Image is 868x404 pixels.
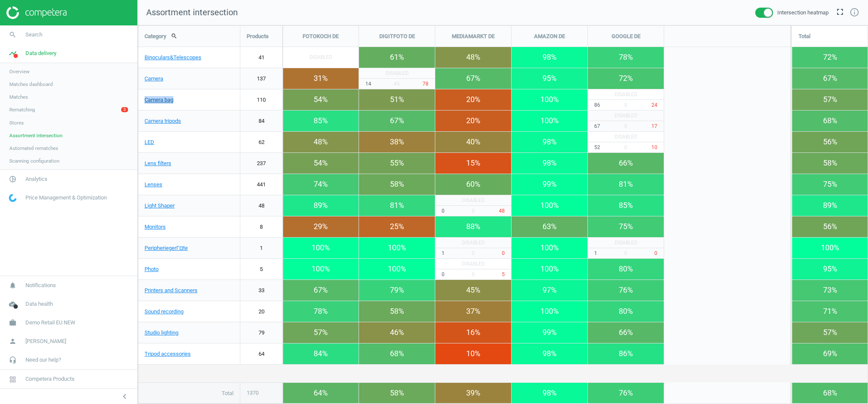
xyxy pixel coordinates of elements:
span: 0 [624,102,627,108]
span: Analytics [25,175,47,183]
span: Search [25,31,42,39]
span: 0 [502,250,505,256]
span: Disabled [386,68,409,78]
a: Camera bag [138,89,240,111]
div: 54% [283,89,359,110]
div: 100% [283,238,359,258]
span: Disabled [615,89,637,100]
a: Binoculars&Telescopes [138,47,240,68]
span: 24 [651,102,657,108]
span: 0 [472,250,475,256]
i: timeline [5,45,21,61]
span: 67 [594,123,600,129]
div: FOTOKOCH DE [283,26,359,47]
span: Demo Retail EU NEW [25,319,75,327]
div: 98% [512,132,587,152]
div: 72% [588,68,664,89]
div: 100% [512,301,587,322]
div: 98% [512,153,587,174]
div: 85% [588,195,664,216]
span: 52 [594,144,600,150]
span: 14 [365,81,371,87]
div: 51% [359,89,435,110]
div: 100% [512,89,587,110]
div: 67% [435,68,511,89]
a: 441 [240,174,282,195]
div: 46% [359,322,435,343]
span: Data health [25,300,53,308]
div: 84% [283,343,359,364]
div: 37% [435,301,511,322]
div: 16% [435,322,511,343]
a: 110 [240,89,282,111]
div: 71% [792,301,868,322]
i: work [5,315,21,331]
a: 41 [240,47,282,68]
div: 81% [359,195,435,216]
div: 15% [435,153,511,174]
div: 1370 [240,383,282,403]
a: 79 [240,322,282,343]
a: 84 [240,111,282,132]
div: 100% [512,238,587,258]
span: 0 [624,123,627,129]
div: 58% [359,301,435,322]
div: 79% [359,280,435,301]
div: 57% [283,322,359,343]
span: Disabled [462,259,485,269]
img: ajHJNr6hYgQAAAAASUVORK5CYII= [6,6,67,19]
span: Assortment intersection [9,132,62,139]
div: 60% [435,174,511,195]
div: 67% [359,111,435,131]
div: 100% [512,195,587,216]
span: Disabled [615,132,637,142]
a: 64 [240,343,282,365]
div: 98% [512,343,587,364]
div: DIGITFOTO DE [359,26,435,47]
div: 74% [283,174,359,195]
div: 89% [283,195,359,216]
div: 100% [283,259,359,279]
a: Lens filters [138,153,240,174]
div: 85% [283,111,359,131]
div: 57% [792,89,868,110]
a: Camera [138,68,240,89]
span: 78 [423,81,428,87]
a: Printers and Scanners [138,280,240,301]
a: PeripheriegerГ¤te [138,238,240,259]
div: 81% [588,174,664,195]
div: Total [792,26,868,47]
a: Tripod accessories [138,343,240,365]
a: Photo [138,259,240,280]
div: 40% [435,132,511,152]
span: 1 [442,250,445,256]
div: 67% [792,68,868,89]
div: 68% [359,343,435,364]
span: 0 [442,271,445,277]
div: 48% [283,132,359,152]
span: 1 [594,250,597,256]
span: Disabled [462,195,485,205]
div: 45% [435,280,511,301]
div: 78% [588,47,664,68]
span: Need our help? [25,356,61,364]
a: 1 [240,238,282,259]
i: chevron_left [120,391,130,401]
span: 0 [624,144,627,150]
span: 0 [472,271,475,277]
div: 97% [512,280,587,301]
div: 58 % [359,383,435,403]
span: 3 [121,107,128,112]
div: 39 % [435,383,511,403]
span: Scanning configuration [9,158,59,164]
a: Light Shaper [138,195,240,216]
span: Matches [9,94,28,100]
div: 88% [435,216,511,237]
div: 80% [588,259,664,279]
i: headset_mic [5,352,21,368]
span: Disabled [309,47,332,68]
div: 89% [792,195,868,216]
a: Monitors [138,216,240,238]
span: Data delivery [25,50,56,57]
span: Overview [9,68,30,75]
